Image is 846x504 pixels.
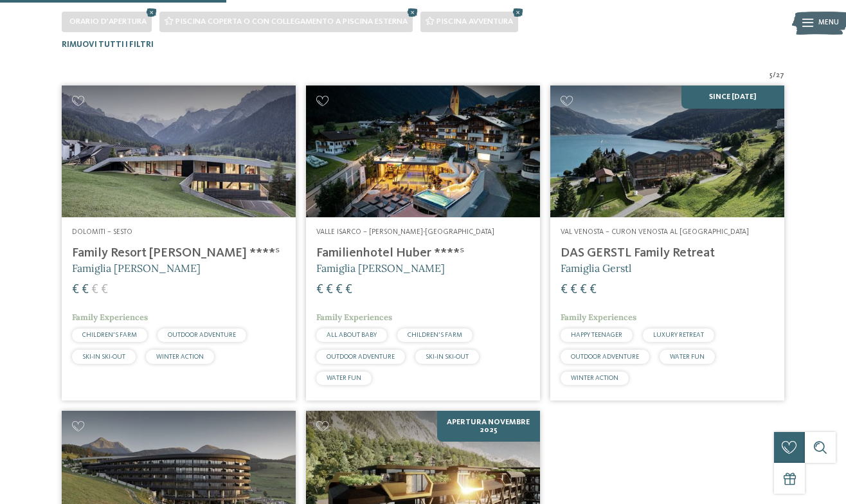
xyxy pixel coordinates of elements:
span: 27 [776,71,784,81]
span: ALL ABOUT BABY [327,332,377,338]
span: € [82,283,89,296]
span: WATER FUN [670,354,705,360]
span: Famiglia Gerstl [561,262,631,274]
span: Piscina avventura [437,17,513,26]
span: OUTDOOR ADVENTURE [327,354,395,360]
span: Family Experiences [72,312,148,323]
span: Piscina coperta o con collegamento a piscina esterna [175,17,408,26]
span: WATER FUN [327,375,361,381]
span: € [589,283,597,296]
span: Valle Isarco – [PERSON_NAME]-[GEOGRAPHIC_DATA] [316,228,494,236]
img: Cercate un hotel per famiglie? Qui troverete solo i migliori! [306,85,540,217]
a: Cercate un hotel per famiglie? Qui troverete solo i migliori! SINCE [DATE] Val Venosta – Curon Ve... [550,85,784,401]
span: CHILDREN’S FARM [82,332,137,338]
span: € [101,283,108,296]
span: € [570,283,577,296]
span: Val Venosta – Curon Venosta al [GEOGRAPHIC_DATA] [561,228,749,236]
span: SKI-IN SKI-OUT [426,354,469,360]
span: Famiglia [PERSON_NAME] [316,262,445,274]
h4: DAS GERSTL Family Retreat [561,246,774,261]
span: € [326,283,333,296]
img: Cercate un hotel per famiglie? Qui troverete solo i migliori! [550,85,784,217]
span: 5 [770,71,773,81]
span: / [773,71,776,81]
span: WINTER ACTION [156,354,204,360]
span: € [561,283,568,296]
span: OUTDOOR ADVENTURE [168,332,236,338]
span: CHILDREN’S FARM [408,332,462,338]
img: Family Resort Rainer ****ˢ [62,85,296,217]
span: Famiglia [PERSON_NAME] [72,262,201,274]
a: Cercate un hotel per famiglie? Qui troverete solo i migliori! Dolomiti – Sesto Family Resort [PER... [62,85,296,401]
span: Rimuovi tutti i filtri [62,40,154,49]
span: € [345,283,352,296]
span: HAPPY TEENAGER [571,332,622,338]
h4: Familienhotel Huber ****ˢ [316,246,530,261]
span: Dolomiti – Sesto [72,228,132,236]
span: WINTER ACTION [571,375,618,381]
span: € [72,283,79,296]
span: OUTDOOR ADVENTURE [571,354,639,360]
span: € [316,283,323,296]
span: Orario d'apertura [69,17,147,26]
h4: Family Resort [PERSON_NAME] ****ˢ [72,246,285,261]
span: LUXURY RETREAT [653,332,704,338]
span: € [580,283,587,296]
a: Cercate un hotel per famiglie? Qui troverete solo i migliori! Valle Isarco – [PERSON_NAME]-[GEOGR... [306,85,540,401]
span: Family Experiences [316,312,392,323]
span: € [336,283,343,296]
span: € [91,283,98,296]
span: Family Experiences [561,312,636,323]
span: SKI-IN SKI-OUT [82,354,125,360]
